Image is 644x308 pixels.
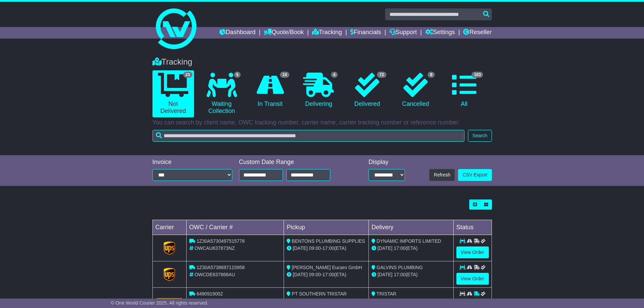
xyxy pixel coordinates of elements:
span: [PERSON_NAME] Eucaro GmbH [292,265,362,270]
td: Carrier [152,220,186,235]
td: Pickup [284,220,369,235]
span: 1Z30A5738697115958 [196,265,244,270]
td: Status [453,220,492,235]
span: 14 [280,72,289,78]
a: 5 Waiting Collection [201,70,242,117]
img: GetCarrierServiceLogo [164,268,175,281]
a: 8 Cancelled [395,70,436,110]
span: 09:00 [309,245,321,251]
span: TRISTAR [377,291,397,297]
span: [DATE] [293,245,308,251]
a: View Order [456,246,489,258]
a: Settings [425,27,455,39]
span: [DATE] [293,272,308,277]
button: Search [468,130,492,142]
div: Tracking [149,57,495,67]
span: 4 [331,72,338,78]
a: Support [389,27,417,39]
td: Delivery [368,220,453,235]
span: © One World Courier 2025. All rights reserved. [111,300,209,306]
a: 103 All [443,70,485,110]
span: BENTONS PLUMBING SUPPLIES [292,238,365,244]
span: OWCDE637868AU [194,272,235,277]
a: Dashboard [219,27,256,39]
span: PT SOUTHERN TRISTAR [292,291,347,297]
span: 17:00 [323,272,334,277]
div: - (ETA) [287,271,366,278]
span: [DATE] [378,272,392,277]
div: - (ETA) [287,245,366,252]
span: 6490919002 [196,291,223,297]
span: 17:00 [323,245,334,251]
a: 72 Delivered [346,70,388,110]
div: (ETA) [372,271,451,278]
div: Custom Date Range [239,159,348,166]
span: 5 [234,72,241,78]
p: You can search by client name, OWC tracking number, carrier name, carrier tracking number or refe... [152,119,492,126]
span: OWCAU637873NZ [194,245,235,251]
span: 17:00 [394,245,406,251]
a: Financials [350,27,381,39]
span: 8 [428,72,435,78]
span: 09:00 [309,272,321,277]
span: 17:00 [394,272,406,277]
span: 103 [472,72,483,78]
div: (ETA) [372,298,451,305]
a: Quote/Book [264,27,304,39]
a: Tracking [312,27,342,39]
a: CSV Export [458,169,492,181]
img: GetCarrierServiceLogo [164,241,175,255]
span: DYNAMIC IMPORTS LIMITED [377,238,441,244]
div: Invoice [152,159,232,166]
span: 72 [377,72,386,78]
a: 23 Not Delivered [152,70,194,117]
button: Refresh [429,169,455,181]
a: 4 Delivering [298,70,339,110]
a: Reseller [463,27,492,39]
div: - (ETA) [287,298,366,305]
a: 14 In Transit [249,70,291,110]
span: 1Z30A5730497515778 [196,238,244,244]
span: GALVINS PLUMBING [377,265,423,270]
td: OWC / Carrier # [186,220,284,235]
div: Display [368,159,405,166]
span: 23 [183,72,192,78]
span: [DATE] [378,245,392,251]
a: View Order [456,273,489,285]
div: (ETA) [372,245,451,252]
